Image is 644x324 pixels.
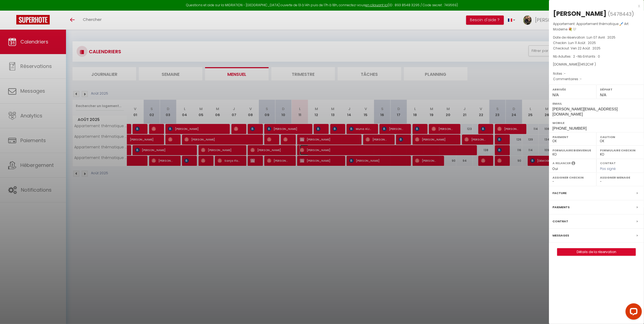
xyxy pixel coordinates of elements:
[600,161,616,164] label: Contrat
[553,62,640,67] div: [DOMAIN_NAME]
[552,148,593,153] label: Formulaire Bienvenue
[600,93,606,97] span: N/A
[571,161,575,167] i: Sélectionner OUI si vous souhaiter envoyer les séquences de messages post-checkout
[552,120,640,126] label: Mobile
[571,46,601,51] span: Ven 22 Août . 2025
[587,35,615,40] span: Lun 07 Avril . 2025
[600,134,640,140] label: Caution
[549,3,640,9] div: x
[553,71,640,76] p: Notes :
[553,9,607,18] div: [PERSON_NAME]
[579,62,596,67] span: ( CHF )
[600,166,616,171] span: Pas signé
[552,233,569,238] label: Messages
[580,62,588,67] span: 1452
[610,11,632,17] span: 5478443
[557,248,636,256] a: Détails de la réservation
[621,301,644,324] iframe: LiveChat chat widget
[552,190,567,196] label: Facture
[553,40,640,46] p: Checkin :
[552,126,587,130] span: [PHONE_NUMBER]
[552,93,559,97] span: N/A
[608,10,634,18] span: ( )
[600,175,640,180] label: Assigner Menage
[564,71,566,76] span: -
[552,219,568,224] label: Contrat
[553,35,640,40] p: Date de réservation :
[553,46,640,51] p: Checkout :
[552,161,571,166] label: A relancer
[552,134,593,140] label: Paiement
[552,101,640,106] label: Email
[578,54,600,59] span: Nb Enfants : 0
[553,21,629,32] span: Appartement thématique 🖌️ Art Moderne 💐🤍
[600,148,640,153] label: Formulaire Checkin
[553,54,600,59] span: Nb Adultes : 2 -
[552,204,570,210] label: Paiements
[552,175,593,180] label: Assigner Checkin
[600,87,640,92] label: Départ
[557,248,636,256] button: Détails de la réservation
[580,77,582,81] span: -
[553,21,640,32] p: Appartement :
[552,87,593,92] label: Arrivée
[568,40,596,45] span: Lun 11 Août . 2025
[553,76,640,82] p: Commentaires :
[552,107,618,116] span: [PERSON_NAME][EMAIL_ADDRESS][DOMAIN_NAME]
